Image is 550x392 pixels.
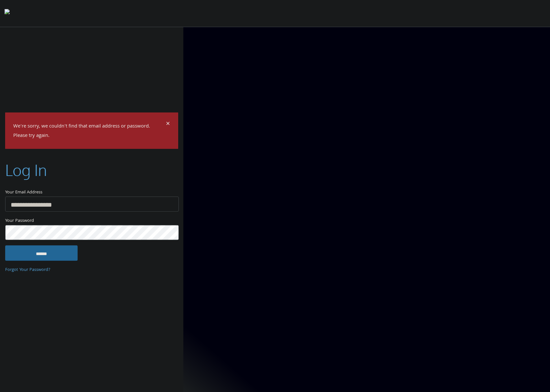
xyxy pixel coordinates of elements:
[5,266,50,273] a: Forgot Your Password?
[5,7,10,20] img: todyl-logo-dark.svg
[13,122,165,141] p: We're sorry, we couldn't find that email address or password. Please try again.
[166,121,170,129] button: Dismiss alert
[5,217,178,225] label: Your Password
[5,159,47,181] h2: Log In
[166,118,170,131] span: ×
